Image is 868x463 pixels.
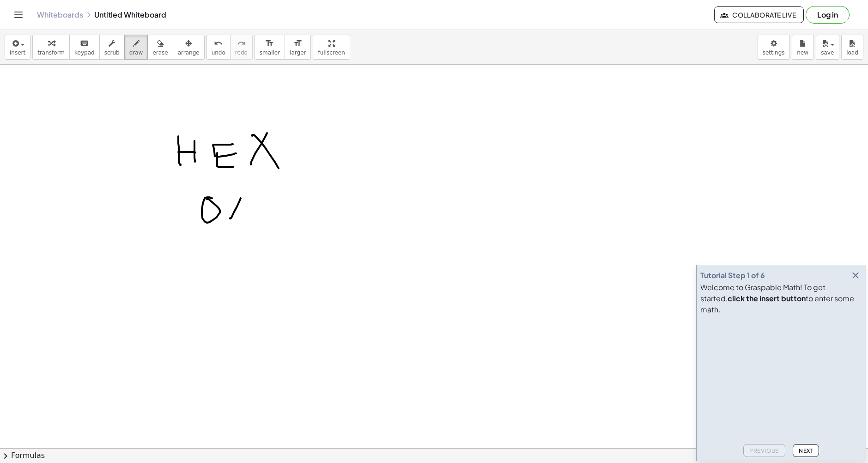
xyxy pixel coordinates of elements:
[237,38,246,49] i: redo
[152,49,168,56] span: erase
[290,49,306,56] span: larger
[318,49,345,56] span: fullscreen
[178,49,200,56] span: arrange
[797,49,808,56] span: new
[69,35,100,60] button: keyboardkeypad
[793,444,819,457] button: Next
[728,293,806,303] b: click the insert button
[255,35,285,60] button: format_sizesmaller
[758,35,790,60] button: settings
[700,270,765,281] div: Tutorial Step 1 of 6
[700,282,862,315] div: Welcome to Graspable Math! To get started, to enter some math.
[265,38,274,49] i: format_size
[10,49,25,56] span: insert
[792,35,814,60] button: new
[714,6,804,23] button: Collaborate Live
[74,49,95,56] span: keypad
[124,35,148,60] button: draw
[129,49,143,56] span: draw
[147,35,173,60] button: erase
[846,49,858,56] span: load
[313,35,350,60] button: fullscreen
[235,49,248,56] span: redo
[799,447,813,454] span: Next
[206,35,231,60] button: undoundo
[293,38,302,49] i: format_size
[5,35,30,60] button: insert
[806,6,850,24] button: Log in
[816,35,839,60] button: save
[32,35,70,60] button: transform
[212,49,225,56] span: undo
[99,35,125,60] button: scrub
[841,35,863,60] button: load
[230,35,253,60] button: redoredo
[37,49,65,56] span: transform
[80,38,89,49] i: keyboard
[104,49,120,56] span: scrub
[763,49,785,56] span: settings
[285,35,311,60] button: format_sizelarger
[260,49,280,56] span: smaller
[173,35,205,60] button: arrange
[821,49,834,56] span: save
[722,11,796,19] span: Collaborate Live
[214,38,223,49] i: undo
[37,10,83,19] a: Whiteboards
[11,7,26,22] button: Toggle navigation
